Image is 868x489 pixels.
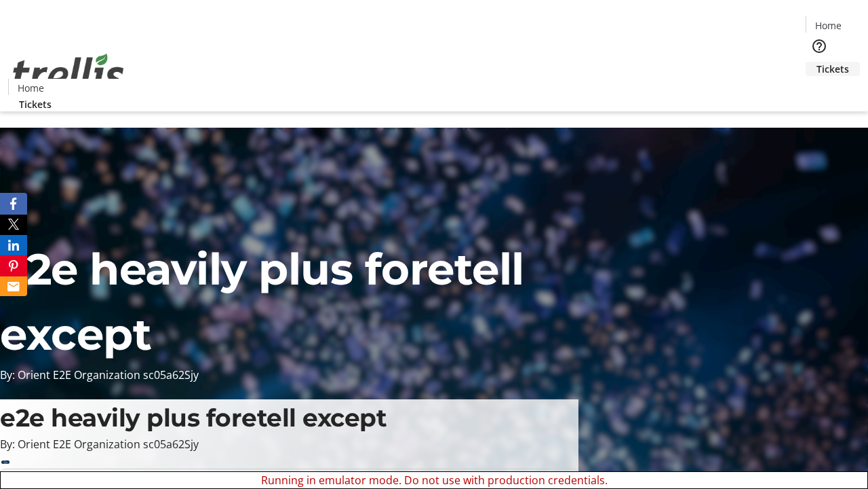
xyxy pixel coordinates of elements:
span: Home [18,81,44,95]
span: Home [815,18,842,33]
button: Help [806,33,833,60]
span: Tickets [19,97,52,111]
a: Tickets [806,62,860,76]
button: Cart [806,76,833,103]
a: Home [9,81,52,95]
a: Home [806,18,850,33]
a: Tickets [8,97,62,111]
img: Orient E2E Organization sc05a62Sjy's Logo [8,39,129,107]
span: Tickets [816,62,849,76]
